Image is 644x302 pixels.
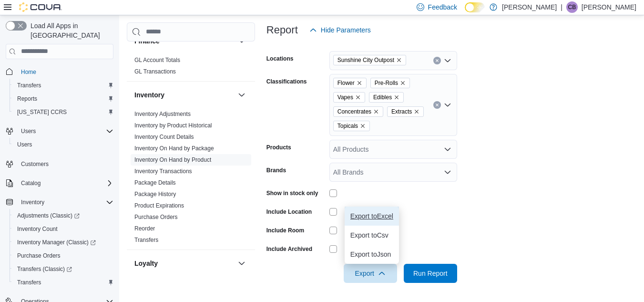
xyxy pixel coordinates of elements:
a: Adjustments (Classic) [10,209,117,222]
span: Edibles [369,92,404,103]
label: Include Room [266,227,304,234]
span: Reorder [134,225,155,232]
p: [PERSON_NAME] [582,1,636,13]
h3: Report [266,24,298,36]
span: Purchase Orders [17,252,61,260]
label: Products [266,144,291,151]
span: Customers [21,160,49,168]
label: Locations [266,55,294,62]
label: Brands [266,167,286,174]
span: Washington CCRS [13,106,113,118]
span: Export to Excel [350,212,393,220]
a: Purchase Orders [134,214,178,220]
button: Remove Topicals from selection in this group [360,123,366,129]
label: Classifications [266,78,307,85]
button: Remove Vapes from selection in this group [355,94,361,100]
span: Vapes [333,92,365,103]
button: Purchase Orders [10,249,117,262]
span: Inventory Manager (Classic) [13,237,113,248]
span: Transfers [13,277,113,288]
span: Transfers [17,279,41,286]
button: Open list of options [444,146,451,153]
span: Reports [17,95,37,103]
a: Purchase Orders [13,250,64,261]
button: Remove Flower from selection in this group [357,80,362,86]
span: Transfers [17,82,41,89]
span: Users [13,139,113,150]
span: Users [17,125,113,137]
label: Show in stock only [266,189,318,197]
span: Edibles [373,93,392,102]
a: Adjustments (Classic) [13,210,83,221]
span: Transfers [13,80,113,91]
button: Loyalty [236,258,247,269]
span: Reports [13,93,113,104]
span: Export to Json [350,250,393,258]
span: Extracts [387,106,424,117]
a: Package Details [134,179,176,186]
a: Inventory Adjustments [134,111,191,117]
span: Sunshine City Outpost [333,55,406,65]
a: Product Expirations [134,202,184,209]
a: GL Transactions [134,68,176,75]
button: Inventory [236,89,247,101]
img: Cova [19,2,62,12]
a: Inventory Manager (Classic) [13,237,100,248]
span: Inventory Count Details [134,133,194,141]
span: Inventory Count [13,223,113,235]
span: Adjustments (Classic) [17,212,80,219]
a: Inventory Count [13,223,61,235]
span: Adjustments (Classic) [13,210,113,221]
span: Transfers (Classic) [13,263,113,275]
span: Flower [333,78,367,88]
a: Transfers [13,277,45,288]
span: Home [17,66,113,78]
button: Remove Pre-Rolls from selection in this group [400,80,406,86]
a: Users [13,139,36,150]
span: [US_STATE] CCRS [17,108,67,116]
span: Vapes [337,93,353,102]
button: Open list of options [444,57,451,64]
a: Home [17,66,40,78]
button: Clear input [433,57,441,64]
span: Transfers (Classic) [17,265,72,273]
span: Inventory On Hand by Package [134,145,214,152]
button: Inventory [2,196,117,209]
button: Remove Concentrates from selection in this group [373,109,379,115]
a: Inventory Manager (Classic) [10,236,117,249]
span: Topicals [333,121,370,131]
button: Users [10,138,117,151]
button: Catalog [2,177,117,190]
button: Reports [10,92,117,105]
span: Transfers [134,236,158,244]
div: Inventory [127,108,255,250]
span: Catalog [17,177,113,189]
span: Package History [134,190,176,198]
button: Clear input [433,101,441,109]
span: Extracts [391,107,412,116]
button: Export [344,264,397,283]
span: Pre-Rolls [370,78,410,88]
a: Inventory On Hand by Product [134,156,211,163]
span: Run Report [413,269,448,278]
span: GL Transactions [134,68,176,75]
span: Dark Mode [465,12,465,13]
a: Transfers (Classic) [10,262,117,276]
h3: Loyalty [134,259,158,268]
span: Catalog [21,179,41,187]
span: Home [21,68,36,76]
div: Casey Bennett [566,1,578,13]
button: Remove Extracts from selection in this group [414,109,419,115]
span: Export to Csv [350,231,393,239]
span: Product Expirations [134,202,184,209]
span: Package Details [134,179,176,187]
span: Customers [17,158,113,170]
button: Inventory [134,90,234,100]
span: Inventory Transactions [134,167,192,175]
span: Pre-Rolls [375,78,398,88]
span: Users [21,127,36,135]
span: Topicals [337,121,358,131]
label: Include Archived [266,245,312,253]
button: Inventory [17,197,48,208]
span: Users [17,141,32,148]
